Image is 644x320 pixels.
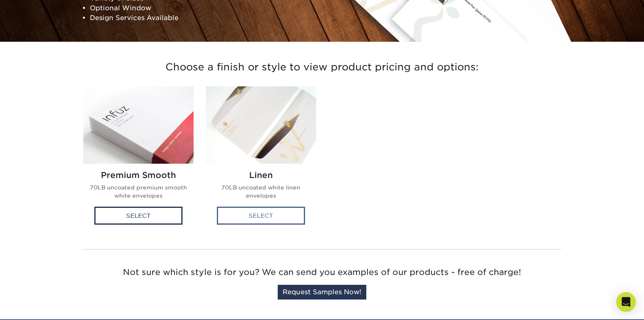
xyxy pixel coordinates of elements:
[616,292,636,312] div: Open Intercom Messenger
[94,207,183,225] div: Select
[90,183,187,200] p: 70LB uncoated premium smooth white envelopes
[212,170,310,180] h2: Linen
[278,285,366,300] a: Request Samples Now!
[90,3,316,13] li: Optional Window
[83,86,194,233] a: Premium Smooth Envelopes Premium Smooth 70LB uncoated premium smooth white envelopes Select
[212,183,310,200] p: 70LB uncoated white linen envelopes
[206,86,316,164] img: Linen Envelopes
[83,52,561,83] h3: Choose a finish or style to view product pricing and options:
[206,86,316,233] a: Linen Envelopes Linen 70LB uncoated white linen envelopes Select
[90,13,316,23] li: Design Services Available
[217,207,305,225] div: Select
[83,86,194,164] img: Premium Smooth Envelopes
[83,266,561,278] p: Not sure which style is for you? We can send you examples of our products - free of charge!
[90,170,187,180] h2: Premium Smooth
